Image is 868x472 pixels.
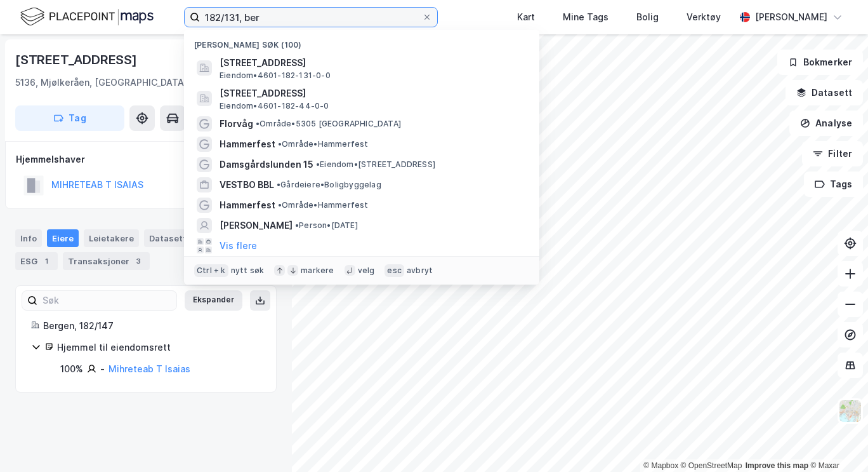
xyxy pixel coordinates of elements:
span: [STREET_ADDRESS] [220,55,524,71]
a: OpenStreetMap [681,461,742,470]
span: • [316,159,320,169]
div: Info [15,229,42,247]
div: Verktøy [687,10,721,25]
div: Eiere [47,229,79,247]
div: Leietakere [84,229,139,247]
div: Transaksjoner [63,252,150,270]
span: Hammerfest [220,198,275,213]
span: Gårdeiere • Boligbyggelag [277,180,381,190]
span: Område • Hammerfest [278,200,369,210]
div: 1 [40,255,53,267]
a: Mihreteab T Isaias [109,363,190,374]
button: Tag [15,105,124,131]
iframe: Chat Widget [805,411,868,472]
div: Bolig [636,10,659,25]
input: Søk [37,291,176,310]
button: Datasett [786,80,863,105]
div: [STREET_ADDRESS] [15,50,140,70]
button: Vis flere [220,238,257,253]
span: Damsgårdslunden 15 [220,157,313,172]
a: Improve this map [746,461,808,470]
div: ESG [15,252,58,270]
span: Eiendom • [STREET_ADDRESS] [316,159,435,170]
div: Ctrl + k [194,264,228,277]
span: [STREET_ADDRESS] [220,86,524,101]
span: • [278,139,282,149]
div: Hjemmel til eiendomsrett [57,340,261,355]
span: Eiendom • 4601-182-44-0-0 [220,101,329,111]
div: [PERSON_NAME] [755,10,827,25]
span: VESTBO BBL [220,177,274,192]
div: Mine Tags [563,10,608,25]
div: esc [385,264,404,277]
div: 5136, Mjølkeråen, [GEOGRAPHIC_DATA] [15,75,187,90]
div: velg [358,266,375,276]
span: Florvåg [220,116,253,131]
div: 3 [132,255,145,267]
img: logo.f888ab2527a4732fd821a326f86c7f29.svg [20,6,154,28]
div: - [100,361,105,377]
div: avbryt [407,266,433,276]
span: Eiendom • 4601-182-131-0-0 [220,71,331,81]
span: • [277,180,280,189]
span: • [278,200,282,210]
button: Analyse [789,111,863,136]
div: Kart [517,10,535,25]
button: Tags [804,172,863,197]
div: Kontrollprogram for chat [805,411,868,472]
button: Filter [802,141,863,166]
a: Mapbox [643,461,678,470]
input: Søk på adresse, matrikkel, gårdeiere, leietakere eller personer [200,8,422,27]
span: • [256,119,260,128]
span: Hammerfest [220,137,275,152]
span: Person • [DATE] [295,220,358,231]
div: markere [301,266,334,276]
button: Bokmerker [777,50,863,75]
div: Datasett [144,229,192,247]
div: Bergen, 182/147 [43,318,261,334]
span: Område • Hammerfest [278,139,369,149]
button: Ekspander [185,290,242,311]
div: 100% [60,361,83,377]
div: nytt søk [231,266,265,276]
span: • [295,220,299,230]
img: Z [838,399,862,423]
div: Hjemmelshaver [16,152,276,167]
span: Område • 5305 [GEOGRAPHIC_DATA] [256,119,401,129]
span: [PERSON_NAME] [220,218,293,233]
div: [PERSON_NAME] søk (100) [184,30,539,53]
